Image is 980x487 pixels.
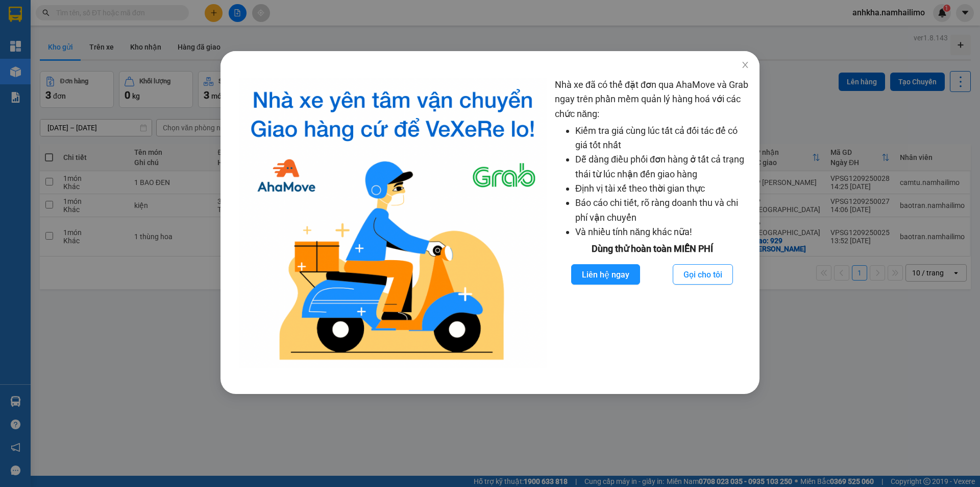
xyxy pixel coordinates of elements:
li: Kiểm tra giá cùng lúc tất cả đối tác để có giá tốt nhất [575,124,749,153]
span: close [741,61,749,69]
span: Gọi cho tôi [683,268,722,281]
span: Liên hệ ngay [582,268,629,281]
div: Dùng thử hoàn toàn MIỄN PHÍ [555,242,749,256]
div: Nhà xe đã có thể đặt đơn qua AhaMove và Grab ngay trên phần mềm quản lý hàng hoá với các chức năng: [555,78,749,368]
button: Liên hệ ngay [571,264,640,285]
img: logo [239,78,547,368]
li: Định vị tài xế theo thời gian thực [575,181,749,196]
li: Dễ dàng điều phối đơn hàng ở tất cả trạng thái từ lúc nhận đến giao hàng [575,152,749,181]
button: Gọi cho tôi [673,264,733,285]
li: Và nhiều tính năng khác nữa! [575,225,749,239]
button: Close [731,51,759,80]
li: Báo cáo chi tiết, rõ ràng doanh thu và chi phí vận chuyển [575,196,749,225]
